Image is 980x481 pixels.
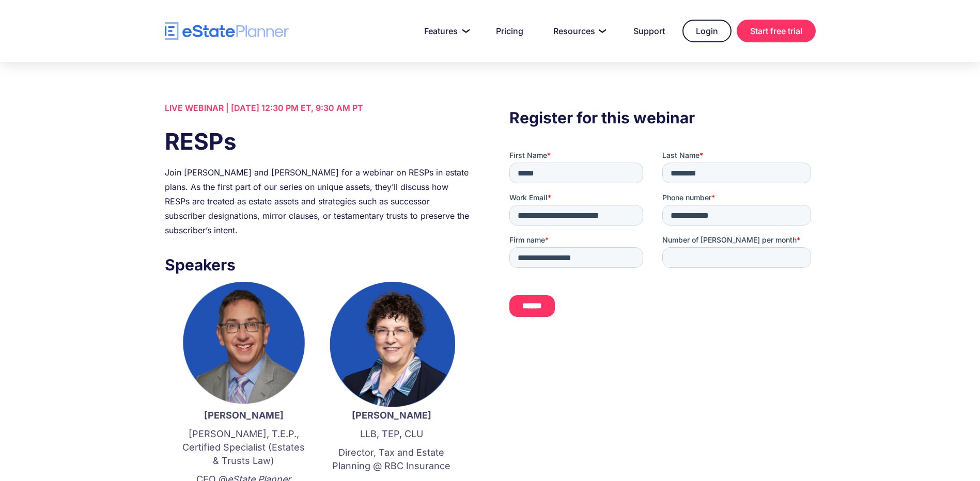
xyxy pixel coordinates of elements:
p: Director, Tax and Estate Planning @ RBC Insurance [328,446,455,473]
div: LIVE WEBINAR | [DATE] 12:30 PM ET, 9:30 AM PT [165,101,471,115]
strong: [PERSON_NAME] [352,410,431,421]
h1: RESPs [165,125,471,157]
h3: Speakers [165,253,471,277]
a: Features [412,21,478,41]
a: Start free trial [737,20,816,42]
a: home [165,22,289,40]
a: Pricing [484,21,536,41]
strong: [PERSON_NAME] [204,410,284,421]
h3: Register for this webinar [509,106,815,130]
p: [PERSON_NAME], T.E.P., Certified Specialist (Estates & Trusts Law) [180,427,307,468]
p: LLB, TEP, CLU [328,427,455,441]
iframe: Form 0 [509,150,815,335]
div: Join [PERSON_NAME] and [PERSON_NAME] for a webinar on RESPs in estate plans. As the first part of... [165,165,471,237]
a: Resources [541,21,616,41]
a: Support [621,21,677,41]
a: Login [682,20,732,42]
